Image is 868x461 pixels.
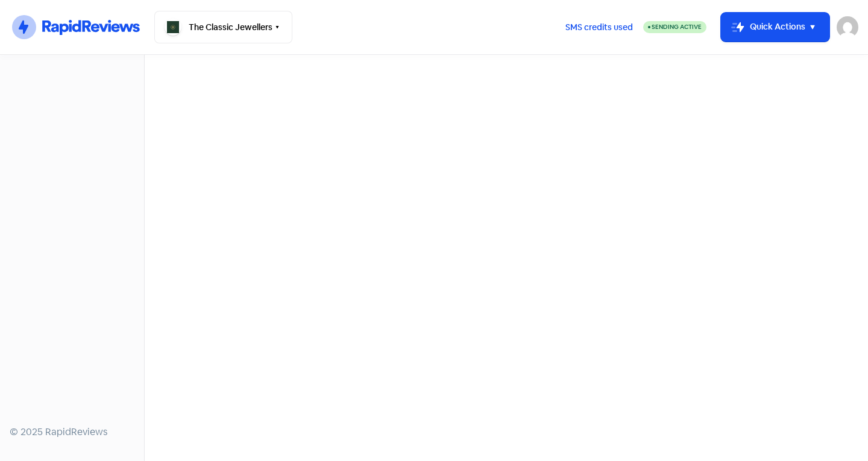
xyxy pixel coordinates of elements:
[565,21,633,34] span: SMS credits used
[643,20,706,34] a: Sending Active
[721,13,829,42] button: Quick Actions
[837,16,858,38] img: User
[555,20,643,33] a: SMS credits used
[10,425,134,439] div: © 2025 RapidReviews
[154,11,292,43] button: The Classic Jewellers
[652,23,702,31] span: Sending Active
